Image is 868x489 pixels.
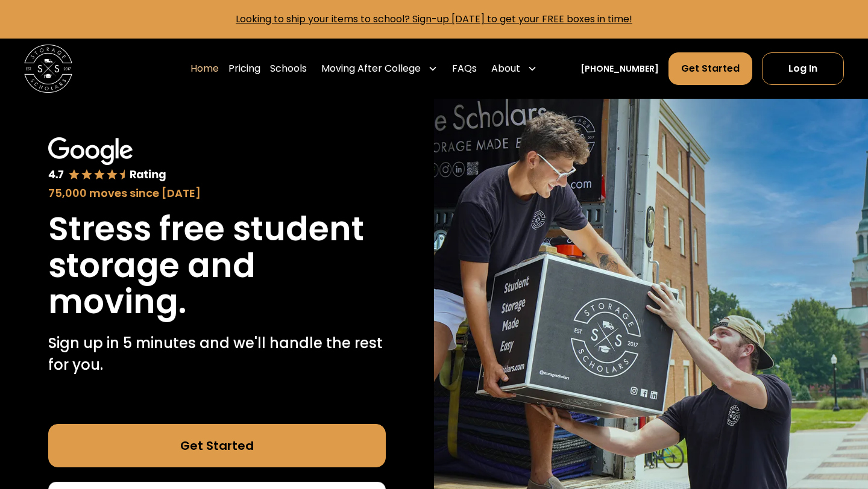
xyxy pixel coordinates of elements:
a: Get Started [668,52,752,85]
a: FAQs [452,52,477,86]
a: Home [190,52,219,86]
h1: Stress free student storage and moving. [48,211,386,320]
a: [PHONE_NUMBER] [580,63,659,75]
a: Schools [270,52,307,86]
a: Pricing [228,52,260,86]
img: Storage Scholars main logo [24,45,72,93]
div: About [491,61,520,76]
a: Get Started [48,424,386,467]
a: home [24,45,72,93]
div: About [486,52,542,86]
div: 75,000 moves since [DATE] [48,185,386,201]
div: Moving After College [316,52,442,86]
img: Google 4.7 star rating [48,137,166,182]
a: Looking to ship your items to school? Sign-up [DATE] to get your FREE boxes in time! [236,12,632,26]
p: Sign up in 5 minutes and we'll handle the rest for you. [48,332,386,376]
a: Log In [762,52,844,85]
div: Moving After College [321,61,421,76]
